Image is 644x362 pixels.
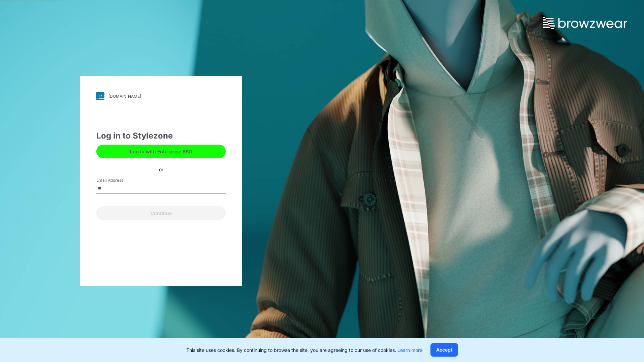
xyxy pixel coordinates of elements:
[397,347,422,353] a: Learn more
[430,343,458,357] button: Accept
[543,17,627,29] img: browzwear-logo.73288ffb.svg
[96,92,226,100] a: [DOMAIN_NAME]
[96,130,226,142] div: Log in to Stylezone
[108,94,141,99] div: [DOMAIN_NAME]
[154,165,169,173] div: or
[96,145,226,158] button: Log in with Enterprise SSO
[96,177,143,183] label: Email Address
[186,346,422,354] p: This site uses cookies. By continuing to browse the site, you are agreeing to our use of cookies.
[96,92,104,100] img: svg+xml;base64,PHN2ZyB3aWR0aD0iMjgiIGhlaWdodD0iMjgiIHZpZXdCb3g9IjAgMCAyOCAyOCIgZmlsbD0ibm9uZSIgeG...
